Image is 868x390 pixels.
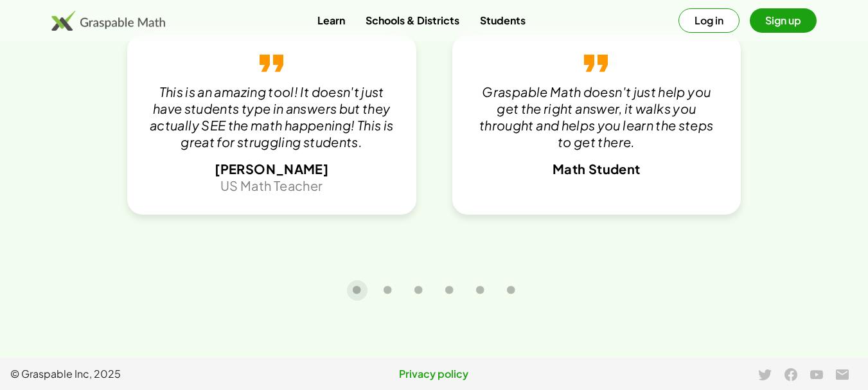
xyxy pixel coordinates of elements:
[473,84,721,150] p: Graspable Math doesn't just help you get the right answer, it walks you throught and helps you le...
[378,280,398,301] button: Carousel slide 2 of 6
[293,366,576,382] a: Privacy policy
[470,280,491,301] button: Carousel slide 5 of 6
[750,8,817,33] button: Sign up
[553,161,640,177] span: Math Student
[409,280,429,301] button: Carousel slide 3 of 6
[307,8,355,32] a: Learn
[470,8,536,32] a: Students
[501,280,522,301] button: Carousel slide 6 of 6
[355,8,470,32] a: Schools & Districts
[220,177,323,193] span: US Math Teacher
[148,84,396,150] p: This is an amazing tool! It doesn't just have students type in answers but they actually SEE the ...
[215,161,328,177] span: [PERSON_NAME]
[347,280,368,301] button: Carousel slide 1 of 6
[678,8,740,33] button: Log in
[10,366,293,382] span: © Graspable Inc, 2025
[439,280,460,301] button: Carousel slide 4 of 6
